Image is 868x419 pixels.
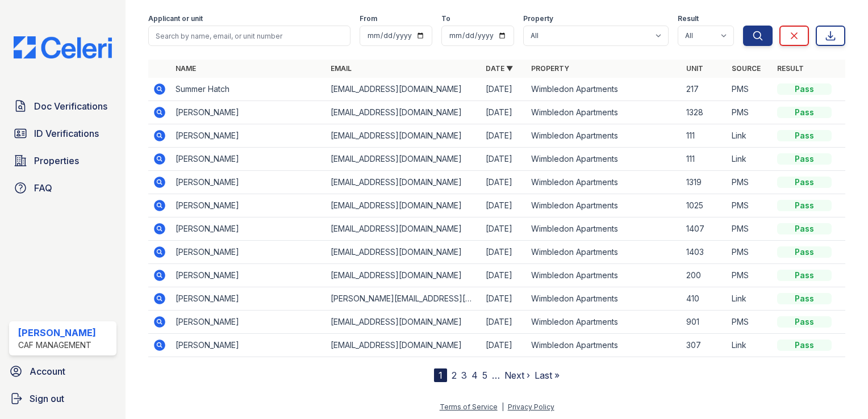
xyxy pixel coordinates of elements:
span: FAQ [34,181,52,195]
td: Link [727,148,773,171]
td: [PERSON_NAME] [171,264,326,287]
td: Wimbledon Apartments [527,171,682,194]
td: Link [727,334,773,357]
div: | [502,403,504,411]
div: Pass [777,293,832,304]
td: PMS [727,101,773,124]
td: 410 [682,287,727,311]
td: Wimbledon Apartments [527,217,682,241]
td: [EMAIL_ADDRESS][DOMAIN_NAME] [326,311,481,334]
td: [PERSON_NAME] [171,311,326,334]
div: Pass [777,316,832,328]
span: Sign out [30,392,64,405]
div: Pass [777,270,832,281]
td: [DATE] [481,217,527,241]
a: Account [5,360,121,383]
a: Privacy Policy [508,403,554,411]
td: [EMAIL_ADDRESS][DOMAIN_NAME] [326,78,481,101]
td: 307 [682,334,727,357]
td: 1328 [682,101,727,124]
td: Wimbledon Apartments [527,148,682,171]
img: CE_Logo_Blue-a8612792a0a2168367f1c8372b55b34899dd931a85d93a1a3d3e32e68fde9ad4.png [5,36,121,58]
a: ID Verifications [9,122,116,145]
td: Link [727,124,773,148]
td: [DATE] [481,101,527,124]
td: 111 [682,124,727,148]
td: Wimbledon Apartments [527,194,682,217]
label: Applicant or unit [148,14,203,23]
td: PMS [727,311,773,334]
td: PMS [727,241,773,264]
td: 1025 [682,194,727,217]
td: Wimbledon Apartments [527,241,682,264]
td: [PERSON_NAME] [171,101,326,124]
td: Wimbledon Apartments [527,101,682,124]
span: ID Verifications [34,127,99,140]
td: [DATE] [481,264,527,287]
td: [PERSON_NAME] [171,287,326,311]
div: Pass [777,153,832,165]
td: 1407 [682,217,727,241]
td: [DATE] [481,241,527,264]
a: Last » [535,370,560,381]
td: Wimbledon Apartments [527,124,682,148]
label: Property [523,14,553,23]
a: Properties [9,149,116,172]
a: 3 [461,370,467,381]
td: Summer Hatch [171,78,326,101]
td: [DATE] [481,124,527,148]
div: Pass [777,340,832,351]
td: [PERSON_NAME] [171,148,326,171]
a: Email [331,64,352,73]
td: [EMAIL_ADDRESS][DOMAIN_NAME] [326,334,481,357]
td: Wimbledon Apartments [527,287,682,311]
a: FAQ [9,177,116,199]
td: Wimbledon Apartments [527,264,682,287]
a: Next › [504,370,530,381]
td: PMS [727,194,773,217]
td: [PERSON_NAME] [171,124,326,148]
button: Sign out [5,387,121,410]
a: Property [531,64,569,73]
span: Doc Verifications [34,99,107,113]
td: [PERSON_NAME] [171,171,326,194]
div: Pass [777,200,832,211]
a: Unit [686,64,703,73]
td: 217 [682,78,727,101]
label: Result [678,14,699,23]
label: From [360,14,377,23]
td: [EMAIL_ADDRESS][DOMAIN_NAME] [326,124,481,148]
div: Pass [777,223,832,234]
td: [EMAIL_ADDRESS][DOMAIN_NAME] [326,264,481,287]
a: Name [176,64,196,73]
td: 1319 [682,171,727,194]
td: PMS [727,217,773,241]
td: [PERSON_NAME] [171,194,326,217]
span: Properties [34,154,79,167]
input: Search by name, email, or unit number [148,26,350,46]
td: [DATE] [481,78,527,101]
td: [PERSON_NAME] [171,241,326,264]
td: [EMAIL_ADDRESS][DOMAIN_NAME] [326,148,481,171]
td: Wimbledon Apartments [527,78,682,101]
td: [DATE] [481,311,527,334]
td: 901 [682,311,727,334]
td: [DATE] [481,194,527,217]
td: PMS [727,264,773,287]
a: Terms of Service [440,403,498,411]
td: [DATE] [481,334,527,357]
div: 1 [434,368,447,382]
td: [DATE] [481,287,527,311]
a: 2 [452,370,457,381]
td: PMS [727,171,773,194]
a: Date ▼ [486,64,513,73]
div: Pass [777,107,832,118]
div: [PERSON_NAME] [18,326,96,340]
label: To [441,14,450,23]
td: [DATE] [481,171,527,194]
td: [EMAIL_ADDRESS][DOMAIN_NAME] [326,171,481,194]
a: 5 [482,370,487,381]
div: Pass [777,177,832,188]
a: Result [777,64,804,73]
div: Pass [777,83,832,95]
